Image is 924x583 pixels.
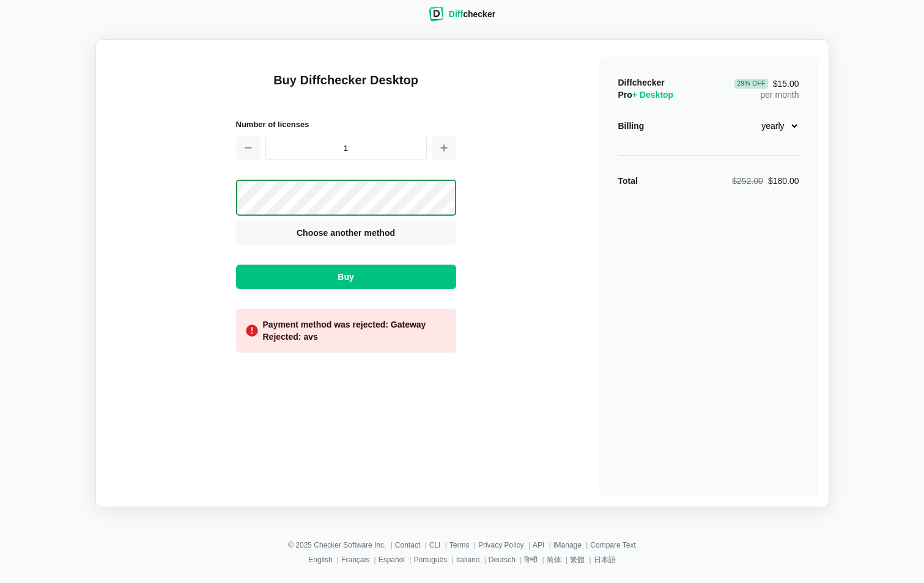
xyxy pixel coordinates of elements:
[413,555,447,564] a: Português
[632,90,673,100] span: + Desktop
[449,8,495,20] div: checker
[456,555,480,564] a: Italiano
[308,555,332,564] a: English
[533,541,544,549] a: API
[594,555,616,564] a: 日本語
[449,541,470,549] a: Terms
[489,555,516,564] a: Deutsch
[294,227,397,239] span: Choose another method
[570,555,585,564] a: 繁體
[590,541,635,549] a: Compare Text
[553,541,582,549] a: iManage
[236,265,456,289] button: Buy
[335,271,356,283] span: Buy
[734,79,799,89] span: $15.00
[288,539,395,551] li: © 2025 Checker Software Inc.
[236,221,456,245] button: Choose another method
[618,120,645,132] div: Billing
[263,318,446,343] div: Payment method was rejected: Gateway Rejected: avs
[449,9,463,19] span: Diff
[618,78,665,87] span: Diffchecker
[547,555,561,564] a: 简体
[236,71,456,103] h1: Buy Diffchecker Desktop
[379,555,405,564] a: Español
[265,136,427,160] input: 1
[618,90,674,100] span: Pro
[524,555,538,564] a: हिन्दी
[732,175,799,187] div: $180.00
[429,7,444,21] img: Diffchecker logo
[429,541,441,549] a: CLI
[618,176,638,186] strong: Total
[236,118,456,131] h2: Number of licenses
[734,76,799,101] div: per month
[341,555,369,564] a: Français
[732,176,763,186] span: $252.00
[734,79,767,89] div: 29 % Off
[429,13,495,23] a: Diffchecker logoDiffchecker
[395,541,420,549] a: Contact
[478,541,524,549] a: Privacy Policy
